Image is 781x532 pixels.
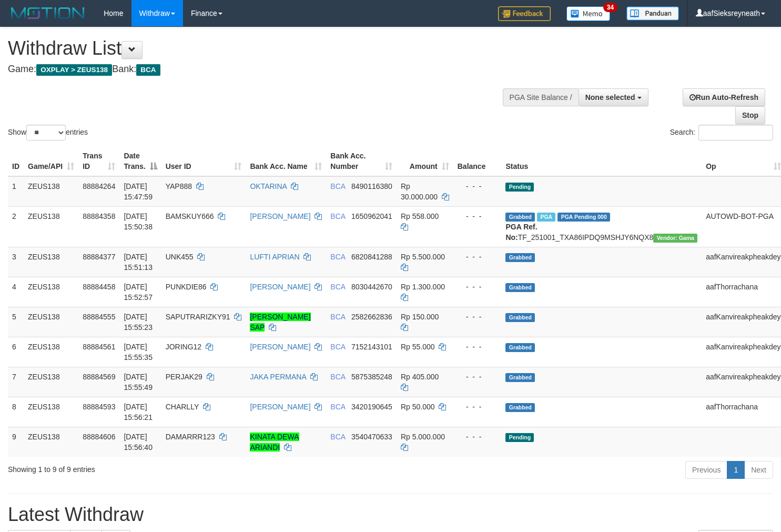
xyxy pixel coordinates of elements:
[505,283,535,292] span: Grabbed
[330,283,345,291] span: BCA
[505,253,535,262] span: Grabbed
[83,313,115,321] span: 88884555
[735,106,765,124] a: Stop
[603,3,617,12] span: 34
[124,182,153,201] span: [DATE] 15:47:59
[124,313,153,332] span: [DATE] 15:55:23
[24,277,78,307] td: ZEUS138
[8,206,24,247] td: 2
[124,343,153,362] span: [DATE] 15:55:35
[330,403,345,411] span: BCA
[401,433,445,441] span: Rp 5.000.000
[8,176,24,207] td: 1
[453,146,502,176] th: Balance
[351,403,392,411] span: Copy 3420190645 to clipboard
[401,253,445,261] span: Rp 5.500.000
[8,460,318,475] div: Showing 1 to 9 of 9 entries
[458,342,498,352] div: - - -
[458,431,498,442] div: - - -
[505,433,534,442] span: Pending
[83,182,115,190] span: 88884264
[83,343,115,351] span: 88884561
[401,313,439,321] span: Rp 150.000
[136,64,160,76] span: BCA
[351,313,392,321] span: Copy 2582662836 to clipboard
[330,373,345,381] span: BCA
[401,343,435,351] span: Rp 55.000
[83,433,115,441] span: 88884606
[250,343,310,351] a: [PERSON_NAME]
[124,283,153,302] span: [DATE] 15:52:57
[24,176,78,207] td: ZEUS138
[26,125,66,140] select: Showentries
[498,6,551,21] img: Feedback.jpg
[566,6,611,21] img: Button%20Memo.svg
[250,182,287,190] a: OKTARINA
[166,253,194,261] span: UNK455
[83,253,115,261] span: 88884377
[250,283,310,291] a: [PERSON_NAME]
[8,337,24,367] td: 6
[250,253,299,261] a: LUFTI APRIAN
[505,313,535,322] span: Grabbed
[246,146,326,176] th: Bank Acc. Name: activate to sort column ascending
[401,182,438,201] span: Rp 30.000.000
[24,397,78,427] td: ZEUS138
[505,343,535,352] span: Grabbed
[330,212,345,220] span: BCA
[501,206,702,247] td: TF_251001_TXA86IPDQ9MSHJY6NQX8
[161,146,246,176] th: User ID: activate to sort column ascending
[683,88,765,106] a: Run Auto-Refresh
[250,212,310,220] a: [PERSON_NAME]
[503,88,579,106] div: PGA Site Balance /
[458,401,498,412] div: - - -
[351,283,392,291] span: Copy 8030442670 to clipboard
[124,433,153,451] span: [DATE] 15:56:40
[24,337,78,367] td: ZEUS138
[124,253,153,272] span: [DATE] 15:51:13
[166,212,214,220] span: BAMSKUY666
[351,373,392,381] span: Copy 5875385248 to clipboard
[501,146,702,176] th: Status
[24,307,78,337] td: ZEUS138
[401,373,439,381] span: Rp 405.000
[83,283,115,291] span: 88884458
[83,373,115,381] span: 88884569
[505,223,537,242] b: PGA Ref. No:
[166,433,215,441] span: DAMARRR123
[250,373,306,381] a: JAKA PERMANA
[579,88,648,106] button: None selected
[8,38,510,59] h1: Withdraw List
[505,403,535,412] span: Grabbed
[744,461,773,479] a: Next
[557,213,610,222] span: PGA Pending
[537,213,555,222] span: Marked by aafnoeunsreypich
[685,461,727,479] a: Previous
[124,212,153,231] span: [DATE] 15:50:38
[8,64,510,75] h4: Game: Bank:
[24,247,78,277] td: ZEUS138
[8,397,24,427] td: 8
[505,373,535,382] span: Grabbed
[727,461,745,479] a: 1
[458,181,498,192] div: - - -
[36,64,112,76] span: OXPLAY > ZEUS138
[401,212,439,220] span: Rp 558.000
[330,253,345,261] span: BCA
[8,427,24,457] td: 9
[330,182,345,190] span: BCA
[78,146,119,176] th: Trans ID: activate to sort column ascending
[8,504,773,525] h1: Latest Withdraw
[351,182,392,190] span: Copy 8490116380 to clipboard
[166,182,192,190] span: YAP888
[8,5,88,21] img: MOTION_logo.png
[8,307,24,337] td: 5
[119,146,161,176] th: Date Trans.: activate to sort column descending
[458,282,498,292] div: - - -
[330,343,345,351] span: BCA
[351,253,392,261] span: Copy 6820841288 to clipboard
[166,313,230,321] span: SAPUTRARIZKY91
[166,373,202,381] span: PERJAK29
[397,146,453,176] th: Amount: activate to sort column ascending
[351,343,392,351] span: Copy 7152143101 to clipboard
